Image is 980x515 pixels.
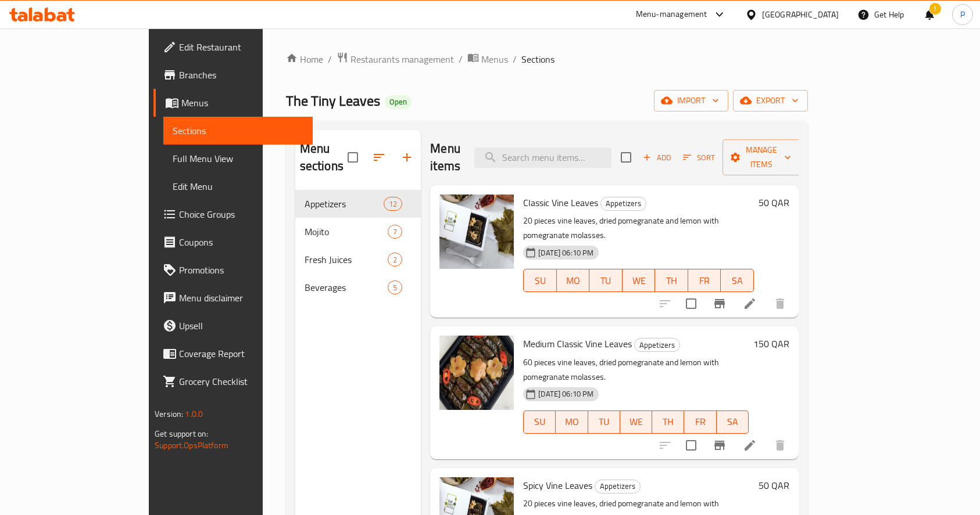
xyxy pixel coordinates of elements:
h6: 50 QAR [759,195,789,211]
button: Branch-specific-item [706,431,734,459]
span: 1.0.0 [185,406,203,422]
span: Sections [173,124,303,138]
a: Full Menu View [163,145,313,172]
span: Add item [638,149,675,167]
span: TH [660,272,684,289]
button: TH [652,410,684,434]
button: import [654,90,728,111]
div: items [384,197,402,211]
span: Get support on: [155,426,208,441]
div: Mojito7 [295,218,421,246]
button: Add section [393,143,421,171]
span: Open [385,97,412,107]
span: Beverages [305,280,388,294]
img: Classic Vine Leaves [439,195,514,269]
span: Appetizers [595,480,640,493]
button: TU [588,410,620,434]
span: Edit Menu [173,179,303,193]
span: Grocery Checklist [179,374,303,388]
span: TH [657,413,679,430]
button: MO [557,269,590,292]
span: Manage items [732,143,791,172]
span: SA [725,272,749,289]
button: SU [523,269,556,292]
button: WE [623,269,656,292]
div: Appetizers [305,197,384,211]
a: Menus [467,52,508,67]
button: SA [717,410,749,434]
button: Manage items [723,139,800,175]
span: Select to update [679,433,703,458]
span: Menus [181,96,303,110]
span: FR [689,413,711,430]
span: MO [561,272,585,289]
a: Sections [163,117,313,145]
span: 7 [388,226,402,237]
span: Add [641,151,673,164]
a: Edit Restaurant [153,33,313,61]
div: items [388,280,402,294]
span: Full Menu View [173,152,303,165]
h6: 50 QAR [759,477,789,494]
p: 20 pieces vine leaves, dried pomegranate and lemon with pomegranate molasses. [523,214,754,243]
span: 5 [388,282,402,293]
button: delete [766,290,794,318]
button: WE [620,410,652,434]
button: FR [688,269,721,292]
span: 12 [384,199,402,210]
span: Mojito [305,225,388,239]
div: Fresh Juices2 [295,246,421,273]
span: Menu disclaimer [179,291,303,305]
img: Medium Classic Vine Leaves [439,336,514,410]
div: items [388,225,402,239]
span: Sort items [675,149,723,167]
span: [DATE] 06:10 PM [534,388,598,399]
li: / [328,52,332,66]
span: Edit Restaurant [179,40,303,54]
a: Choice Groups [153,200,313,228]
a: Restaurants management [337,52,454,67]
a: Edit menu item [743,438,757,452]
a: Edit Menu [163,172,313,200]
span: Restaurants management [350,52,454,66]
span: TU [594,272,618,289]
a: Edit menu item [743,297,757,311]
a: Support.OpsPlatform [155,438,228,453]
a: Promotions [153,256,313,284]
button: MO [556,410,588,434]
span: Appetizers [635,338,679,352]
li: / [459,52,463,66]
a: Branches [153,61,313,89]
button: Add [638,149,675,167]
input: search [474,147,611,168]
div: Beverages5 [295,273,421,301]
span: SU [528,413,551,430]
button: delete [766,431,794,459]
span: WE [627,272,651,289]
div: Appetizers [634,338,680,352]
span: Choice Groups [179,207,303,221]
span: Branches [179,68,303,82]
button: SA [721,269,754,292]
p: 60 pieces vine leaves, dried pomegranate and lemon with pomegranate molasses. [523,355,749,384]
span: Sort [683,151,715,164]
span: Select to update [679,291,703,316]
a: Upsell [153,312,313,340]
a: Coupons [153,228,313,256]
span: The Tiny Leaves [286,88,380,114]
button: Branch-specific-item [706,290,734,318]
div: Appetizers12 [295,190,421,218]
span: TU [593,413,616,430]
span: Coverage Report [179,347,303,361]
span: P [960,8,965,21]
div: Fresh Juices [305,253,388,266]
div: Appetizers [595,480,641,494]
h2: Menu items [430,140,460,175]
span: Coupons [179,235,303,249]
a: Menus [153,89,313,117]
a: Grocery Checklist [153,368,313,395]
span: MO [560,413,583,430]
span: 2 [388,254,402,265]
h2: Menu sections [300,140,348,175]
